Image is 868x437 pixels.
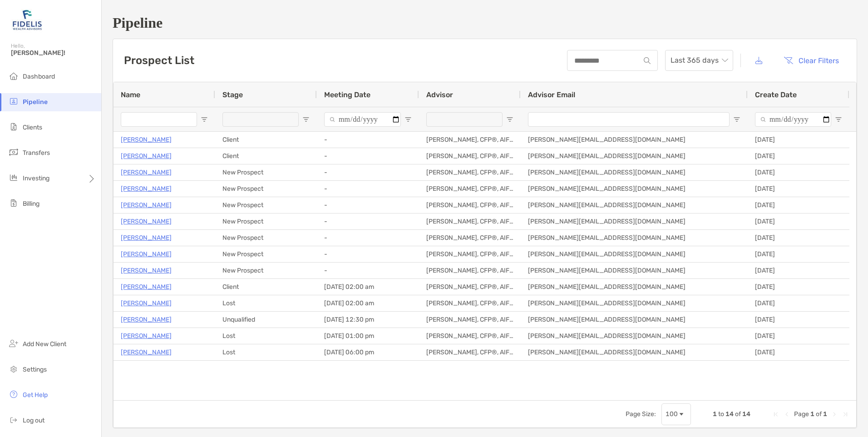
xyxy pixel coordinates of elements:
div: New Prospect [215,263,317,278]
span: Advisor Email [528,90,575,99]
div: [DATE] 06:00 pm [317,344,419,360]
div: [PERSON_NAME][EMAIL_ADDRESS][DOMAIN_NAME] [521,230,748,246]
a: [PERSON_NAME] [121,298,172,309]
div: [DATE] [748,214,849,229]
span: of [735,410,741,418]
div: First Page [772,411,779,418]
img: Zoe Logo [11,4,44,36]
div: [PERSON_NAME][EMAIL_ADDRESS][DOMAIN_NAME] [521,344,748,360]
div: [PERSON_NAME], CFP®, AIF® [419,230,521,246]
p: [PERSON_NAME] [121,265,172,276]
div: New Prospect [215,214,317,229]
p: [PERSON_NAME] [121,232,172,243]
a: [PERSON_NAME] [121,281,172,293]
div: New Prospect [215,164,317,180]
div: [DATE] [748,279,849,295]
div: 100 [666,410,678,418]
div: [PERSON_NAME][EMAIL_ADDRESS][DOMAIN_NAME] [521,246,748,262]
div: [DATE] 02:00 am [317,279,419,295]
div: [PERSON_NAME], CFP®, AIF® [419,214,521,229]
div: New Prospect [215,197,317,213]
span: [PERSON_NAME]! [11,49,96,57]
div: [PERSON_NAME], CFP®, AIF® [419,132,521,148]
div: Page Size [661,403,691,425]
div: [DATE] [748,295,849,311]
div: [PERSON_NAME][EMAIL_ADDRESS][DOMAIN_NAME] [521,148,748,164]
span: 1 [713,410,717,418]
div: Client [215,148,317,164]
div: [DATE] 02:00 am [317,295,419,311]
button: Open Filter Menu [733,116,740,123]
img: billing icon [8,198,19,209]
img: dashboard icon [8,70,19,81]
a: [PERSON_NAME] [121,183,172,194]
button: Open Filter Menu [404,116,412,123]
span: Pipeline [23,98,48,106]
span: Log out [23,417,44,424]
span: Meeting Date [324,90,370,99]
a: [PERSON_NAME] [121,347,172,358]
div: [PERSON_NAME], CFP®, AIF® [419,246,521,262]
div: Unqualified [215,312,317,328]
div: Next Page [831,411,838,418]
p: [PERSON_NAME] [121,134,172,145]
div: [PERSON_NAME][EMAIL_ADDRESS][DOMAIN_NAME] [521,263,748,278]
span: 14 [725,410,734,418]
button: Open Filter Menu [506,116,513,123]
input: Advisor Email Filter Input [528,112,730,127]
div: [PERSON_NAME], CFP®, AIF® [419,164,521,180]
span: Settings [23,366,47,373]
div: [DATE] [748,344,849,360]
button: Open Filter Menu [835,116,842,123]
div: [PERSON_NAME][EMAIL_ADDRESS][DOMAIN_NAME] [521,295,748,311]
div: Last Page [842,411,849,418]
div: [DATE] [748,197,849,213]
img: transfers icon [8,147,19,158]
div: [PERSON_NAME][EMAIL_ADDRESS][DOMAIN_NAME] [521,279,748,295]
div: [PERSON_NAME][EMAIL_ADDRESS][DOMAIN_NAME] [521,164,748,180]
a: [PERSON_NAME] [121,314,172,325]
div: - [317,197,419,213]
div: [DATE] 01:00 pm [317,328,419,344]
div: - [317,214,419,229]
div: [PERSON_NAME], CFP®, AIF® [419,312,521,328]
div: [PERSON_NAME][EMAIL_ADDRESS][DOMAIN_NAME] [521,312,748,328]
div: [PERSON_NAME][EMAIL_ADDRESS][DOMAIN_NAME] [521,197,748,213]
div: [DATE] [748,164,849,180]
a: [PERSON_NAME] [121,216,172,227]
div: Client [215,279,317,295]
input: Name Filter Input [121,112,197,127]
div: - [317,148,419,164]
div: [DATE] [748,246,849,262]
img: clients icon [8,121,19,132]
img: pipeline icon [8,96,19,107]
span: Investing [23,174,49,182]
a: [PERSON_NAME] [121,150,172,162]
img: add_new_client icon [8,338,19,349]
a: [PERSON_NAME] [121,248,172,260]
img: logout icon [8,414,19,425]
span: Clients [23,124,42,131]
div: [PERSON_NAME], CFP®, AIF® [419,279,521,295]
div: [DATE] [748,328,849,344]
div: [PERSON_NAME], CFP®, AIF® [419,328,521,344]
div: - [317,263,419,278]
a: [PERSON_NAME] [121,330,172,342]
div: - [317,132,419,148]
a: [PERSON_NAME] [121,167,172,178]
div: [PERSON_NAME][EMAIL_ADDRESS][DOMAIN_NAME] [521,328,748,344]
button: Clear Filters [777,50,846,70]
div: Lost [215,295,317,311]
div: [PERSON_NAME], CFP®, AIF® [419,295,521,311]
span: Billing [23,200,39,208]
input: Create Date Filter Input [755,112,831,127]
div: Page Size: [626,410,656,418]
img: investing icon [8,172,19,183]
div: [DATE] [748,312,849,328]
span: Advisor [426,90,453,99]
span: Transfers [23,149,50,157]
div: Lost [215,328,317,344]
